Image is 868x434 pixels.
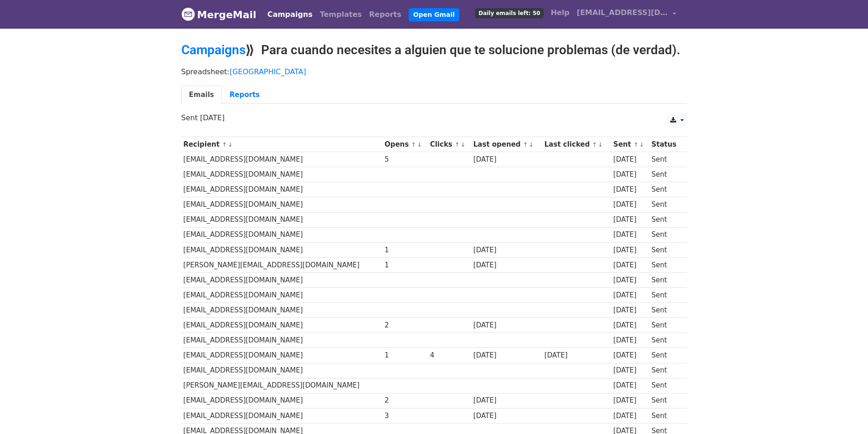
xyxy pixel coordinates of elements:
[181,137,383,152] th: Recipient
[385,260,426,271] div: 1
[649,182,682,197] td: Sent
[382,137,428,152] th: Opens
[649,152,682,167] td: Sent
[385,320,426,331] div: 2
[181,288,383,303] td: [EMAIL_ADDRESS][DOMAIN_NAME]
[613,154,647,165] div: [DATE]
[473,411,540,421] div: [DATE]
[529,141,534,148] a: ↓
[181,7,195,21] img: MergeMail logo
[649,242,682,257] td: Sent
[230,67,306,76] a: [GEOGRAPHIC_DATA]
[613,290,647,301] div: [DATE]
[649,363,682,378] td: Sent
[181,67,687,77] p: Spreadsheet:
[639,141,644,148] a: ↓
[181,113,687,123] p: Sent [DATE]
[577,7,668,18] span: [EMAIL_ADDRESS][DOMAIN_NAME]
[181,242,383,257] td: [EMAIL_ADDRESS][DOMAIN_NAME]
[430,350,469,361] div: 4
[181,42,246,57] a: Campaigns
[222,86,267,104] a: Reports
[181,303,383,318] td: [EMAIL_ADDRESS][DOMAIN_NAME]
[544,350,609,361] div: [DATE]
[573,4,680,25] a: [EMAIL_ADDRESS][DOMAIN_NAME]
[461,141,466,148] a: ↓
[411,141,416,148] a: ↑
[523,141,528,148] a: ↑
[409,8,459,21] a: Open Gmail
[649,197,682,212] td: Sent
[633,141,638,148] a: ↑
[649,303,682,318] td: Sent
[649,393,682,408] td: Sent
[649,408,682,423] td: Sent
[181,212,383,227] td: [EMAIL_ADDRESS][DOMAIN_NAME]
[181,257,383,272] td: [PERSON_NAME][EMAIL_ADDRESS][DOMAIN_NAME]
[613,305,647,316] div: [DATE]
[228,141,233,148] a: ↓
[472,4,547,22] a: Daily emails left: 50
[181,393,383,408] td: [EMAIL_ADDRESS][DOMAIN_NAME]
[316,5,365,24] a: Templates
[613,411,647,421] div: [DATE]
[613,320,647,331] div: [DATE]
[455,141,460,148] a: ↑
[613,275,647,286] div: [DATE]
[613,169,647,180] div: [DATE]
[428,137,471,152] th: Clicks
[473,350,540,361] div: [DATE]
[181,272,383,287] td: [EMAIL_ADDRESS][DOMAIN_NAME]
[385,154,426,165] div: 5
[181,152,383,167] td: [EMAIL_ADDRESS][DOMAIN_NAME]
[613,380,647,391] div: [DATE]
[385,245,426,255] div: 1
[649,257,682,272] td: Sent
[181,408,383,423] td: [EMAIL_ADDRESS][DOMAIN_NAME]
[181,86,222,104] a: Emails
[181,363,383,378] td: [EMAIL_ADDRESS][DOMAIN_NAME]
[181,227,383,242] td: [EMAIL_ADDRESS][DOMAIN_NAME]
[385,411,426,421] div: 3
[649,318,682,333] td: Sent
[222,141,227,148] a: ↑
[181,348,383,363] td: [EMAIL_ADDRESS][DOMAIN_NAME]
[613,214,647,225] div: [DATE]
[473,395,540,406] div: [DATE]
[181,333,383,348] td: [EMAIL_ADDRESS][DOMAIN_NAME]
[181,378,383,393] td: [PERSON_NAME][EMAIL_ADDRESS][DOMAIN_NAME]
[649,167,682,182] td: Sent
[473,320,540,331] div: [DATE]
[649,333,682,348] td: Sent
[613,365,647,376] div: [DATE]
[613,230,647,240] div: [DATE]
[649,348,682,363] td: Sent
[649,288,682,303] td: Sent
[613,335,647,346] div: [DATE]
[613,350,647,361] div: [DATE]
[592,141,597,148] a: ↑
[542,137,611,152] th: Last clicked
[649,272,682,287] td: Sent
[264,5,316,24] a: Campaigns
[471,137,542,152] th: Last opened
[473,245,540,255] div: [DATE]
[181,42,687,58] h2: ⟫ Para cuando necesites a alguien que te solucione problemas (de verdad).
[547,4,573,22] a: Help
[473,154,540,165] div: [DATE]
[181,318,383,333] td: [EMAIL_ADDRESS][DOMAIN_NAME]
[649,227,682,242] td: Sent
[649,212,682,227] td: Sent
[613,245,647,255] div: [DATE]
[181,182,383,197] td: [EMAIL_ADDRESS][DOMAIN_NAME]
[475,8,543,18] span: Daily emails left: 50
[417,141,422,148] a: ↓
[613,199,647,210] div: [DATE]
[613,184,647,195] div: [DATE]
[181,167,383,182] td: [EMAIL_ADDRESS][DOMAIN_NAME]
[598,141,603,148] a: ↓
[649,137,682,152] th: Status
[649,378,682,393] td: Sent
[385,350,426,361] div: 1
[613,395,647,406] div: [DATE]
